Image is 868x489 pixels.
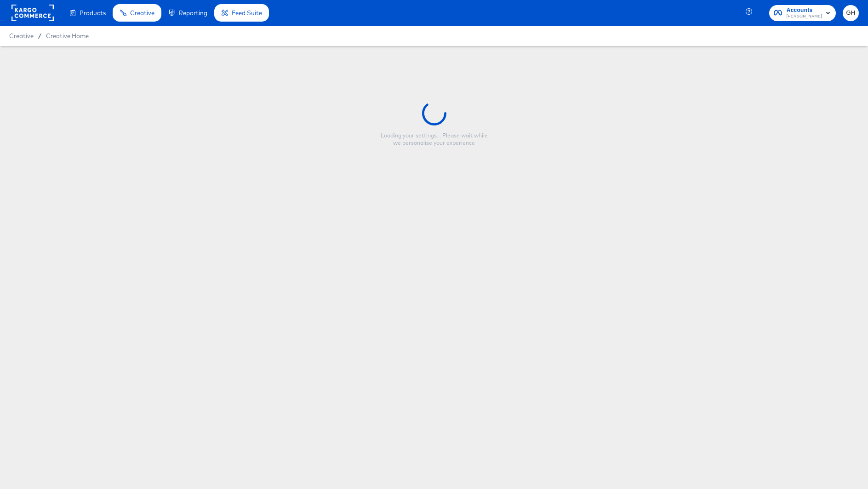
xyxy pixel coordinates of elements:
span: GH [846,8,855,18]
a: Creative Home [46,32,89,40]
span: / [34,32,46,40]
div: Loading your settings... Please wait while we personalise your experience [377,132,491,147]
span: Accounts [787,6,822,15]
button: GH [843,5,859,21]
span: Feed Suite [232,9,262,17]
span: Creative [130,9,154,17]
span: Creative [9,32,34,40]
button: Accounts[PERSON_NAME] [769,5,836,21]
span: Products [80,9,106,17]
span: Reporting [179,9,207,17]
span: [PERSON_NAME] [787,13,822,20]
